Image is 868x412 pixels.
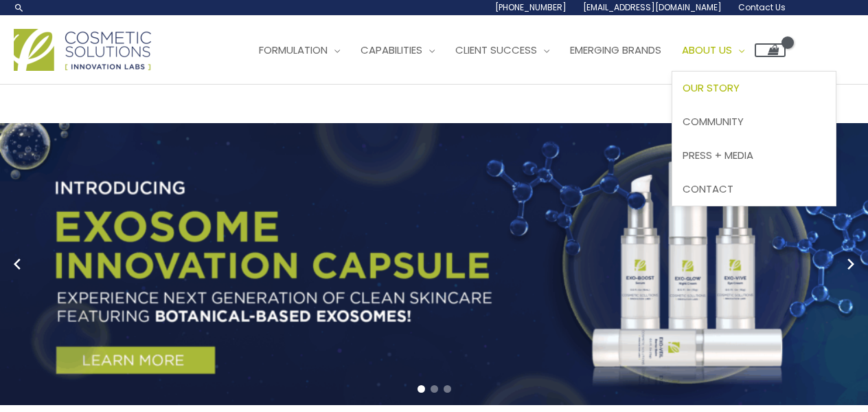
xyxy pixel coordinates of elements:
a: View Shopping Cart, empty [755,43,786,57]
span: Go to slide 2 [431,385,438,393]
span: Go to slide 1 [418,385,425,393]
button: Previous slide [7,254,27,274]
span: Go to slide 3 [444,385,451,393]
a: Capabilities [350,30,445,71]
span: Formulation [259,43,328,57]
a: Formulation [249,30,350,71]
img: Cosmetic Solutions Logo [14,29,151,71]
span: [PHONE_NUMBER] [495,1,567,13]
span: About Us [682,43,732,57]
nav: Site Navigation [238,30,786,71]
button: Next slide [841,254,861,274]
a: Press + Media [672,138,836,172]
span: Contact [683,182,733,196]
span: Community [683,114,744,129]
span: Client Success [455,43,537,57]
span: Emerging Brands [570,43,661,57]
span: Contact Us [738,1,786,13]
a: Emerging Brands [560,30,672,71]
a: About Us [672,30,755,71]
a: Client Success [445,30,560,71]
span: [EMAIL_ADDRESS][DOMAIN_NAME] [583,1,722,13]
a: Search icon link [14,2,25,13]
a: Contact [672,172,836,206]
span: Our Story [683,80,740,95]
span: Press + Media [683,148,753,162]
span: Capabilities [361,43,422,57]
a: Our Story [672,72,836,105]
a: Community [672,105,836,139]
